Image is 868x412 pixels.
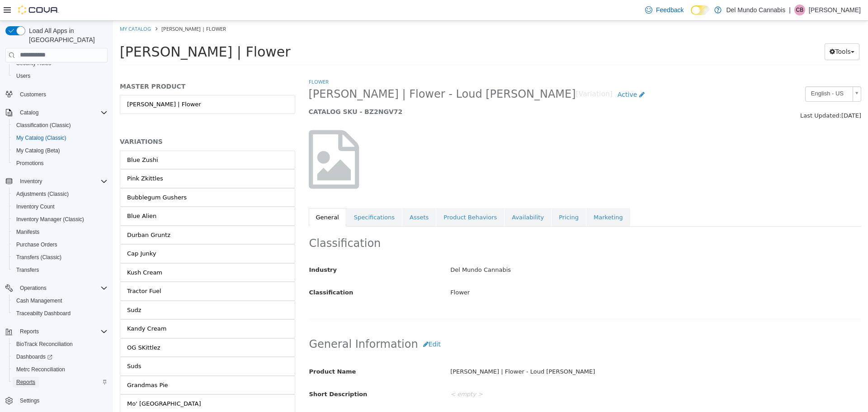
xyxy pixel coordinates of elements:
[13,265,42,275] a: Transfers
[14,360,55,369] div: Grandmas Pie
[13,252,65,263] a: Transfers (Classic)
[7,74,182,93] a: [PERSON_NAME] | Flower
[14,303,53,313] div: Kandy Cream
[13,339,108,350] span: BioTrack Reconciliation
[16,122,71,129] span: Classification (Classic)
[14,322,47,331] div: OG SKittlez
[16,310,71,317] span: Traceabilty Dashboard
[2,106,111,119] button: Catalog
[2,88,111,101] button: Customers
[196,57,216,64] a: Flower
[16,176,108,187] span: Inventory
[642,1,687,19] a: Feedback
[20,328,39,335] span: Reports
[196,216,748,230] h2: Classification
[7,5,38,11] a: My Catalog
[463,70,500,77] small: [Variation]
[196,370,255,377] span: Short Description
[13,145,64,156] a: My Catalog (Beta)
[9,376,111,388] button: Reports
[330,264,755,280] div: Flower
[473,187,517,206] a: Marketing
[18,5,59,14] img: Cova
[9,226,111,238] button: Manifests
[9,251,111,264] button: Transfers (Classic)
[9,119,111,132] button: Classification (Classic)
[9,132,111,144] button: My Catalog (Classic)
[656,5,684,14] span: Feedback
[687,91,728,98] span: Last Updated:
[13,239,61,250] a: Purchase Orders
[2,394,111,407] button: Settings
[439,187,473,206] a: Pricing
[16,203,55,210] span: Inventory Count
[2,325,111,338] button: Reports
[16,134,66,142] span: My Catalog (Classic)
[13,227,43,237] a: Manifests
[13,201,58,212] a: Inventory Count
[13,189,108,199] span: Adjustments (Classic)
[13,265,108,275] span: Transfers
[2,175,111,188] button: Inventory
[16,160,44,167] span: Promotions
[13,214,108,225] span: Inventory Manager (Classic)
[16,353,52,360] span: Dashboards
[16,89,50,100] a: Customers
[13,133,70,143] a: My Catalog (Classic)
[13,364,69,375] a: Metrc Reconciliation
[20,91,46,98] span: Customers
[16,283,108,294] span: Operations
[330,366,755,382] div: < empty >
[305,315,333,332] button: Edit
[13,308,108,319] span: Traceabilty Dashboard
[9,338,111,350] button: BioTrack Reconciliation
[13,377,39,388] a: Reports
[9,294,111,307] button: Cash Management
[9,264,111,276] button: Transfers
[20,109,38,116] span: Catalog
[13,145,108,156] span: My Catalog (Beta)
[323,187,391,206] a: Product Behaviors
[13,214,88,225] a: Inventory Manager (Classic)
[809,5,861,15] p: [PERSON_NAME]
[330,343,755,359] div: [PERSON_NAME] | Flower - Loud [PERSON_NAME]
[13,120,108,131] span: Classification (Classic)
[13,71,108,81] span: Users
[16,89,108,100] span: Customers
[9,157,111,170] button: Promotions
[196,87,607,95] h5: CATALOG SKU - BZ2NGV72
[14,172,74,181] div: Bubblegum Gushers
[14,191,43,200] div: Blue Alien
[14,341,28,350] div: Suds
[14,210,57,219] div: Durban Gruntz
[9,238,111,251] button: Purchase Orders
[16,395,43,406] a: Settings
[9,213,111,226] button: Inventory Manager (Classic)
[196,315,748,332] h2: General Information
[7,62,182,70] h5: MASTER PRODUCT
[691,5,710,15] input: Dark Mode
[789,5,791,15] p: |
[330,242,755,257] div: Del Mundo Cannabis
[13,227,108,237] span: Manifests
[13,201,108,212] span: Inventory Count
[728,91,748,98] span: [DATE]
[392,187,438,206] a: Availability
[16,228,39,236] span: Manifests
[693,66,736,80] span: English - US
[20,284,47,292] span: Operations
[16,176,46,187] button: Inventory
[16,72,30,80] span: Users
[196,66,463,81] span: [PERSON_NAME] | Flower - Loud [PERSON_NAME]
[14,285,28,294] div: Sudz
[13,158,47,169] a: Promotions
[16,107,42,118] button: Catalog
[16,395,108,406] span: Settings
[9,307,111,320] button: Traceabilty Dashboard
[20,178,42,185] span: Inventory
[2,282,111,294] button: Operations
[9,350,111,363] a: Dashboards
[289,187,323,206] a: Assets
[14,228,43,237] div: Cap Junky
[196,268,241,275] span: Classification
